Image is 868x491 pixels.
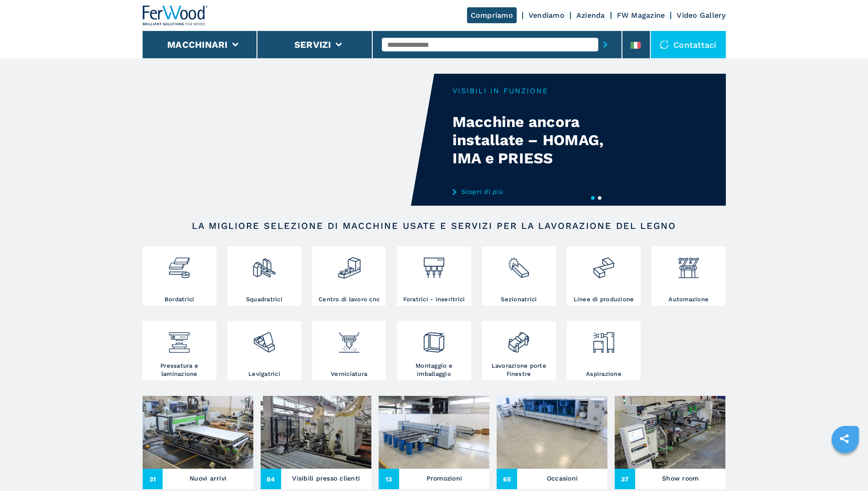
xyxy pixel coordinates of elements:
[379,469,399,489] span: 13
[143,469,163,489] span: 31
[497,469,517,489] span: 65
[252,249,276,280] img: squadratrici_2.png
[426,472,462,485] h3: Promozioni
[145,362,214,378] h3: Pressatura e laminazione
[484,362,554,378] h3: Lavorazione porte finestre
[143,247,216,306] a: Bordatrici
[190,472,226,485] h3: Nuovi arrivi
[497,396,607,469] img: Occasioni
[167,249,191,280] img: bordatrici_1.png
[591,324,616,354] img: aspirazione_1.png
[164,295,195,304] h3: Bordatrici
[292,472,360,485] h3: Visibili presso clienti
[143,396,253,489] a: Nuovi arrivi31Nuovi arrivi
[143,396,253,469] img: Nuovi arrivi
[261,396,371,469] img: Visibili presso clienti
[318,295,380,304] h3: Centro di lavoro cnc
[252,324,276,354] img: levigatrici_2.png
[248,370,280,378] h3: Levigatrici
[598,196,601,200] button: 2
[467,7,517,23] a: Compriamo
[172,220,697,231] h2: LA MIGLIORE SELEZIONE DI MACCHINE USATE E SERVIZI PER LA LAVORAZIONE DEL LEGNO
[422,249,446,280] img: foratrici_inseritrici_2.png
[379,396,489,489] a: Promozioni13Promozioni
[246,295,282,304] h3: Squadratrici
[399,362,468,378] h3: Montaggio e imballaggio
[651,31,726,58] div: Contattaci
[501,295,537,304] h3: Sezionatrici
[507,324,531,354] img: lavorazione_porte_finestre_2.png
[337,324,361,354] img: verniciatura_1.png
[662,472,699,485] h3: Show room
[591,196,595,200] button: 1
[403,295,465,304] h3: Foratrici - inseritrici
[576,11,605,20] a: Azienda
[167,39,228,50] button: Macchinari
[529,11,565,20] a: Vendiamo
[422,324,446,354] img: montaggio_imballaggio_2.png
[677,11,725,20] a: Video Gallery
[167,324,191,354] img: pressa-strettoia.png
[261,396,371,489] a: Visibili presso clienti84Visibili presso clienti
[143,5,208,25] img: Ferwood
[652,247,725,306] a: Automazione
[482,247,556,306] a: Sezionatrici
[482,321,556,380] a: Lavorazione porte finestre
[227,247,301,306] a: Squadratrici
[143,321,216,380] a: Pressatura e laminazione
[567,321,641,380] a: Aspirazione
[143,74,434,206] video: Your browser does not support the video tag.
[507,249,531,280] img: sezionatrici_2.png
[660,40,669,49] img: Contattaci
[261,469,281,489] span: 84
[829,450,861,484] iframe: Chat
[598,34,612,55] button: submit-button
[294,39,331,50] button: Servizi
[547,472,578,485] h3: Occasioni
[397,321,471,380] a: Montaggio e imballaggio
[833,427,856,450] a: sharethis
[574,295,634,304] h3: Linee di produzione
[337,249,361,280] img: centro_di_lavoro_cnc_2.png
[312,247,386,306] a: Centro di lavoro cnc
[617,11,665,20] a: FW Magazine
[397,247,471,306] a: Foratrici - inseritrici
[677,249,701,280] img: automazione.png
[227,321,301,380] a: Levigatrici
[452,188,631,195] a: Scopri di più
[379,396,489,469] img: Promozioni
[331,370,367,378] h3: Verniciatura
[615,396,725,489] a: Show room37Show room
[615,469,635,489] span: 37
[567,247,641,306] a: Linee di produzione
[591,249,616,280] img: linee_di_produzione_2.png
[586,370,621,378] h3: Aspirazione
[615,396,725,469] img: Show room
[497,396,607,489] a: Occasioni65Occasioni
[668,295,709,304] h3: Automazione
[312,321,386,380] a: Verniciatura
